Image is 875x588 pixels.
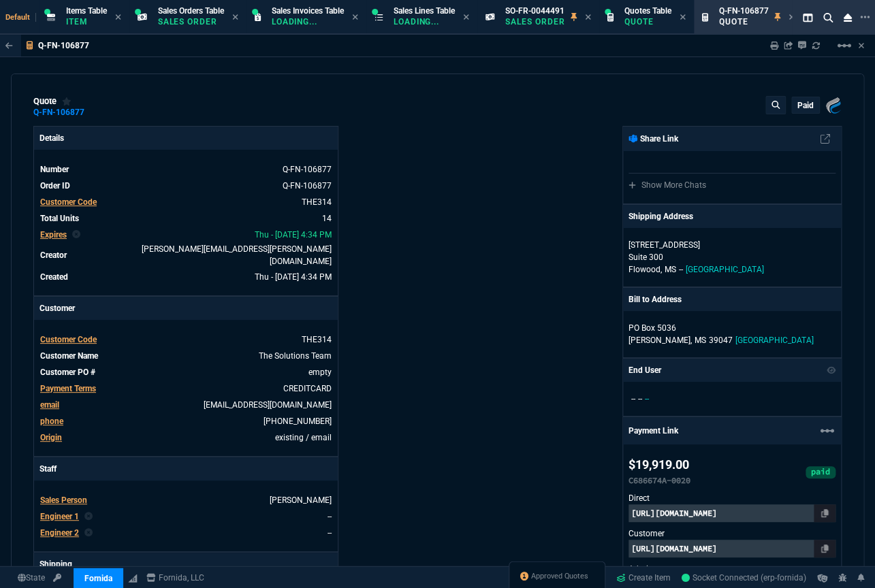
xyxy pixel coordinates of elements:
[818,10,838,26] nx-icon: Search
[40,400,59,410] span: email
[255,230,332,240] span: 2025-09-25T16:34:19.961Z
[797,100,814,111] p: paid
[629,527,836,540] p: Customer
[259,351,332,361] a: The Solutions Team
[34,297,338,320] p: Customer
[860,11,870,24] nx-icon: Open New Tab
[819,423,836,439] mat-icon: Example home icon
[34,553,338,576] p: Shipping
[328,528,332,538] a: --
[33,112,84,114] a: Q-FN-106877
[719,6,769,16] span: Q-FN-106877
[39,382,332,395] tr: undefined
[39,398,332,412] tr: mcatlin@mysolutionsteam.com
[39,349,332,363] tr: undefined
[66,16,107,27] p: Item
[39,179,332,193] tr: See Marketplace Order
[264,416,332,426] a: (601) 933-1118
[39,526,332,540] tr: undefined
[629,425,678,437] p: Payment Link
[735,336,814,345] span: [GEOGRAPHIC_DATA]
[39,365,332,379] tr: undefined
[5,41,13,50] nx-icon: Back to Table
[394,6,455,16] span: Sales Lines Table
[679,265,683,274] span: --
[40,512,79,521] span: Engineer 1
[39,195,332,209] tr: undefined
[40,214,79,223] span: Total Units
[49,572,65,584] a: API TOKEN
[629,251,836,263] p: Suite 300
[302,335,332,344] span: THE314
[686,265,764,274] span: [GEOGRAPHIC_DATA]
[5,13,36,22] span: Default
[308,367,332,377] a: empty
[40,181,70,191] span: Order ID
[827,364,836,376] nx-icon: Show/Hide End User to Customer
[40,272,68,282] span: Created
[629,336,692,345] span: [PERSON_NAME],
[789,12,795,23] nx-icon: Close Tab
[629,474,690,487] p: C686674A-0020
[39,163,332,176] tr: See Marketplace Order
[645,394,649,404] span: --
[66,6,107,16] span: Items Table
[14,572,49,584] a: Global State
[39,333,332,346] tr: undefined
[858,40,864,51] a: Hide Workbench
[39,212,332,225] tr: undefined
[629,293,682,306] p: Bill to Address
[39,510,332,523] tr: undefined
[629,239,836,251] p: [STREET_ADDRESS]
[797,10,818,26] nx-icon: Split Panels
[272,6,344,16] span: Sales Invoices Table
[283,165,332,174] span: See Marketplace Order
[39,431,332,444] tr: undefined
[275,433,332,442] span: existing / email
[680,12,686,23] nx-icon: Close Tab
[40,335,97,344] span: Customer Code
[629,265,662,274] span: Flowood,
[322,214,332,223] span: 14
[84,527,93,539] nx-icon: Clear selected rep
[665,265,676,274] span: MS
[142,572,208,584] a: msbcCompanyName
[34,127,338,150] p: Details
[40,165,69,174] span: Number
[629,492,836,504] p: Direct
[302,197,332,207] a: THE314
[394,16,455,27] p: Loading...
[836,37,853,54] mat-icon: Example home icon
[232,12,238,23] nx-icon: Close Tab
[638,394,642,404] span: --
[39,493,332,507] tr: undefined
[39,242,332,268] tr: undefined
[682,572,806,584] a: k8gcqgpstCb_765kAAB3
[142,244,332,266] span: fiona.rossi@fornida.com
[629,455,690,474] p: $19,919.00
[682,573,806,583] span: Socket Connected (erp-fornida)
[719,16,769,27] p: Quote
[611,568,676,588] a: Create Item
[72,229,80,241] nx-icon: Clear selected rep
[283,181,332,191] a: See Marketplace Order
[463,12,469,23] nx-icon: Close Tab
[204,400,332,410] a: [EMAIL_ADDRESS][DOMAIN_NAME]
[272,16,340,27] p: Loading...
[270,495,332,505] a: [PERSON_NAME]
[629,504,836,522] p: [URL][DOMAIN_NAME]
[352,12,358,23] nx-icon: Close Tab
[158,16,224,27] p: Sales Order
[33,96,71,107] div: quote
[629,133,678,145] p: Share Link
[158,6,224,16] span: Sales Orders Table
[40,433,62,442] a: Origin
[255,272,332,282] span: 2025-09-11T16:34:19.961Z
[40,250,67,260] span: Creator
[115,12,121,23] nx-icon: Close Tab
[629,322,836,334] p: PO Box 5036
[629,210,693,223] p: Shipping Address
[39,414,332,428] tr: (601) 933-1118
[505,16,565,27] p: Sales Order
